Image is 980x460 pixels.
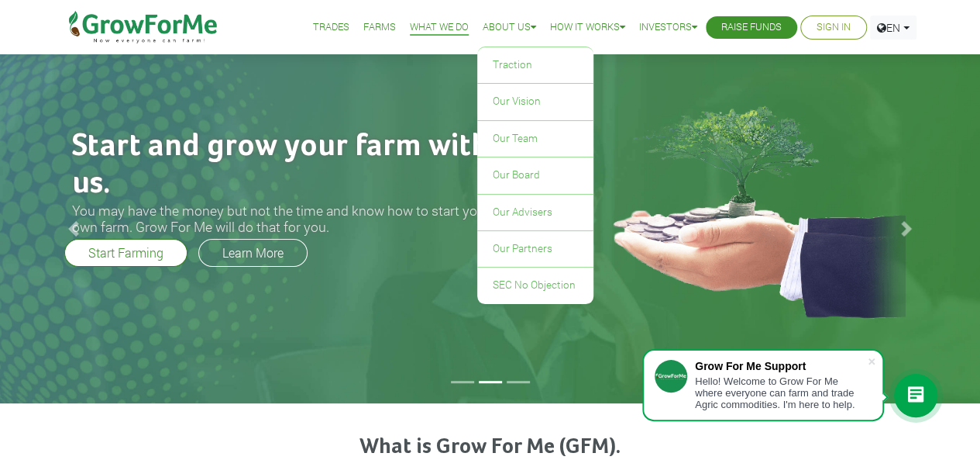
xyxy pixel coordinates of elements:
[695,360,867,372] div: Grow For Me Support
[410,19,469,36] a: What We Do
[477,47,593,83] a: Traction
[477,195,593,230] a: Our Advisers
[477,157,593,193] a: Our Board
[363,19,396,36] a: Farms
[477,84,593,119] a: Our Vision
[695,375,867,410] div: Hello! Welcome to Grow For Me where everyone can farm and trade Agric commodities. I'm here to help.
[817,19,851,36] a: Sign In
[477,268,593,303] a: SEC No Objection
[483,19,536,36] a: About Us
[550,19,625,36] a: How it Works
[198,239,308,267] a: Learn More
[870,16,916,40] a: EN
[639,19,697,36] a: Investors
[313,19,349,36] a: Trades
[72,202,514,235] h3: You may have the money but not the time and know how to start your own farm. Grow For Me will do ...
[477,231,593,267] a: Our Partners
[72,128,514,202] h2: Start and grow your farm with us.
[721,19,782,36] a: Raise Funds
[477,121,593,157] a: Our Team
[576,91,920,319] img: growforme image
